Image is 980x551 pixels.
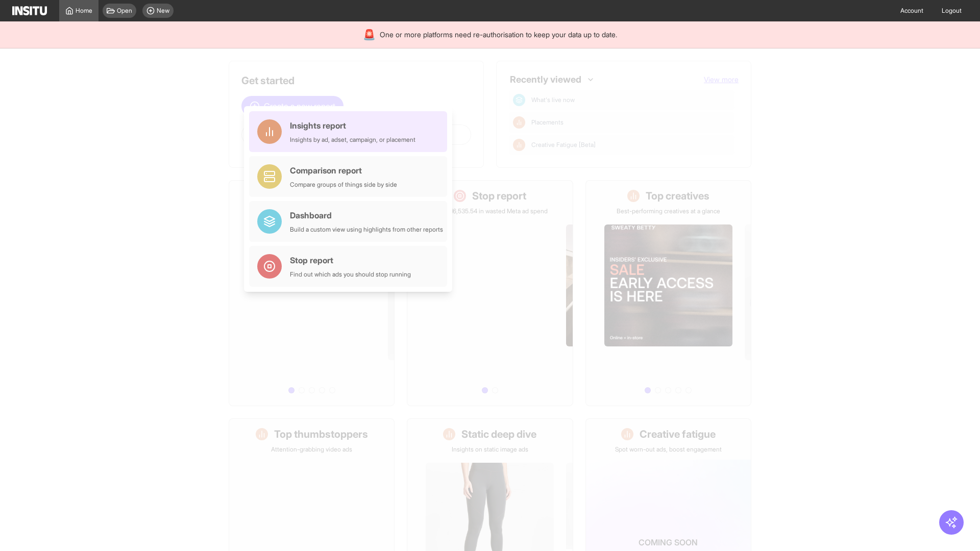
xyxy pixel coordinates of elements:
[290,119,415,132] div: Insights report
[290,270,411,279] div: Find out which ads you should stop running
[290,181,397,189] div: Compare groups of things side by side
[290,226,443,234] div: Build a custom view using highlights from other reports
[380,30,617,40] span: One or more platforms need re-authorisation to keep your data up to date.
[76,7,92,15] span: Home
[290,209,443,221] div: Dashboard
[290,164,397,177] div: Comparison report
[157,7,169,15] span: New
[290,254,411,266] div: Stop report
[290,136,415,144] div: Insights by ad, adset, campaign, or placement
[363,28,376,42] div: 🚨
[117,7,132,15] span: Open
[12,6,47,15] img: Logo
